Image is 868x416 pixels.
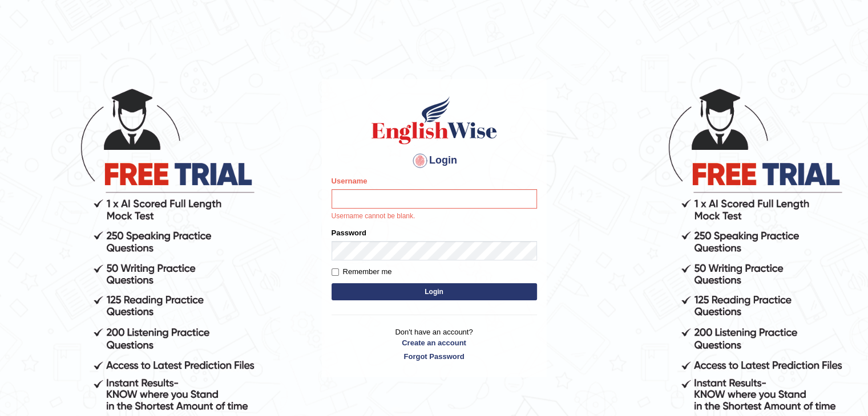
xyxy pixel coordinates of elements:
[332,152,537,170] h4: Login
[332,227,366,238] label: Password
[332,176,368,186] label: Username
[332,337,537,348] a: Create an account
[332,283,537,300] button: Login
[332,268,339,276] input: Remember me
[332,327,537,362] p: Don't have an account?
[332,266,392,278] label: Remember me
[332,351,537,362] a: Forgot Password
[369,95,499,146] img: Logo of English Wise sign in for intelligent practice with AI
[332,211,537,222] p: Username cannot be blank.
